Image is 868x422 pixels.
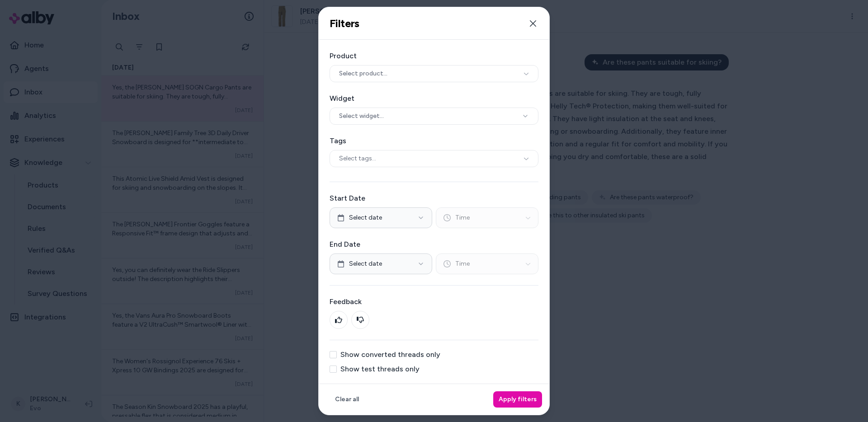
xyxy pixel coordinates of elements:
span: Select product... [339,69,387,78]
h2: Filters [330,17,359,30]
button: Clear all [330,391,364,408]
label: Widget [330,93,538,104]
label: Product [330,51,538,61]
label: Show converted threads only [340,351,440,358]
span: Select date [349,259,382,268]
label: Show test threads only [340,366,420,373]
button: Select date [330,253,432,274]
label: End Date [330,239,538,250]
button: Select date [330,207,432,228]
span: Select date [349,213,382,222]
label: Feedback [330,296,538,307]
label: Tags [330,136,538,146]
label: Start Date [330,193,538,204]
span: Select tags... [339,154,376,163]
button: Apply filters [493,391,542,408]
